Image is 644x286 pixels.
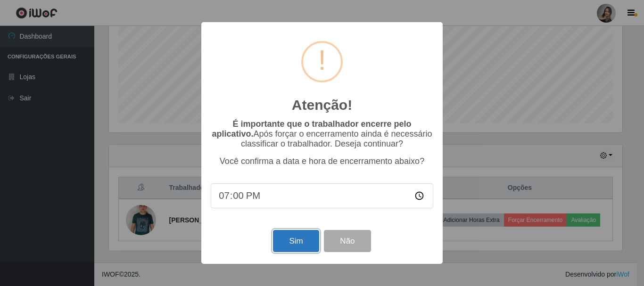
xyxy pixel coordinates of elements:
[292,97,352,114] h2: Atenção!
[273,230,319,252] button: Sim
[211,156,433,166] p: Você confirma a data e hora de encerramento abaixo?
[212,119,411,139] b: É importante que o trabalhador encerre pelo aplicativo.
[324,230,371,252] button: Não
[211,119,433,149] p: Após forçar o encerramento ainda é necessário classificar o trabalhador. Deseja continuar?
